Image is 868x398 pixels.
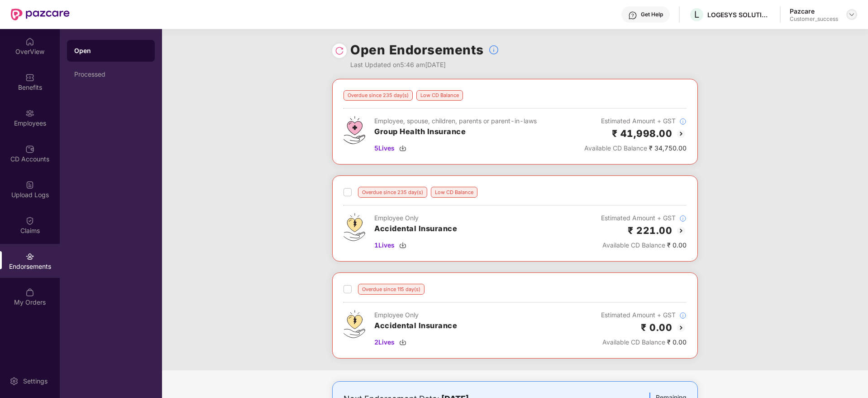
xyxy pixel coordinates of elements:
[628,223,672,238] h2: ₹ 221.00
[374,240,395,250] span: 1 Lives
[676,225,687,236] img: svg+xml;base64,PHN2ZyBpZD0iQmFjay0yMHgyMCIgeG1sbnM9Imh0dHA6Ly93d3cudzMub3JnLzIwMDAvc3ZnIiB3aWR0aD...
[74,71,148,78] div: Processed
[343,310,365,338] img: svg+xml;base64,PHN2ZyB4bWxucz0iaHR0cDovL3d3dy53My5vcmcvMjAwMC9zdmciIHdpZHRoPSI0OS4zMjEiIGhlaWdodD...
[399,242,406,249] img: svg+xml;base64,PHN2ZyBpZD0iRG93bmxvYWQtMzJ4MzIiIHhtbG5zPSJodHRwOi8vd3d3LnczLm9yZy8yMDAwL3N2ZyIgd2...
[374,126,537,138] h3: Group Health Insurance
[374,320,457,332] h3: Accidental Insurance
[374,213,457,223] div: Employee Only
[20,377,50,386] div: Settings
[25,216,34,225] img: svg+xml;base64,PHN2ZyBpZD0iQ2xhaW0iIHhtbG5zPSJodHRwOi8vd3d3LnczLm9yZy8yMDAwL3N2ZyIgd2lkdGg9IjIwIi...
[358,284,424,295] div: Overdue since 115 day(s)
[25,288,34,297] img: svg+xml;base64,PHN2ZyBpZD0iTXlfT3JkZXJzIiBkYXRhLW5hbWU9Ik15IE9yZGVycyIgeG1sbnM9Imh0dHA6Ly93d3cudz...
[25,145,34,154] img: svg+xml;base64,PHN2ZyBpZD0iQ0RfQWNjb3VudHMiIGRhdGEtbmFtZT0iQ0QgQWNjb3VudHMiIHhtbG5zPSJodHRwOi8vd3...
[584,143,687,153] div: ₹ 34,750.00
[601,213,687,223] div: Estimated Amount + GST
[790,15,838,23] div: Customer_success
[790,7,838,15] div: Pazcare
[694,9,699,20] span: L
[358,187,427,198] div: Overdue since 235 day(s)
[343,116,365,144] img: svg+xml;base64,PHN2ZyB4bWxucz0iaHR0cDovL3d3dy53My5vcmcvMjAwMC9zdmciIHdpZHRoPSI0Ny43MTQiIGhlaWdodD...
[25,180,34,189] img: svg+xml;base64,PHN2ZyBpZD0iVXBsb2FkX0xvZ3MiIGRhdGEtbmFtZT0iVXBsb2FkIExvZ3MiIHhtbG5zPSJodHRwOi8vd3...
[11,9,70,20] img: New Pazcare Logo
[676,322,687,333] img: svg+xml;base64,PHN2ZyBpZD0iQmFjay0yMHgyMCIgeG1sbnM9Imh0dHA6Ly93d3cudzMub3JnLzIwMDAvc3ZnIiB3aWR0aD...
[584,144,647,152] span: Available CD Balance
[74,46,148,55] div: Open
[335,46,344,55] img: svg+xml;base64,PHN2ZyBpZD0iUmVsb2FkLTMyeDMyIiB4bWxucz0iaHR0cDovL3d3dy53My5vcmcvMjAwMC9zdmciIHdpZH...
[488,44,499,55] img: svg+xml;base64,PHN2ZyBpZD0iSW5mb18tXzMyeDMyIiBkYXRhLW5hbWU9IkluZm8gLSAzMngzMiIgeG1sbnM9Imh0dHA6Ly...
[641,11,663,18] div: Get Help
[676,128,687,139] img: svg+xml;base64,PHN2ZyBpZD0iQmFjay0yMHgyMCIgeG1sbnM9Imh0dHA6Ly93d3cudzMub3JnLzIwMDAvc3ZnIiB3aWR0aD...
[848,11,855,18] img: svg+xml;base64,PHN2ZyBpZD0iRHJvcGRvd24tMzJ4MzIiIHhtbG5zPSJodHRwOi8vd3d3LnczLm9yZy8yMDAwL3N2ZyIgd2...
[399,339,406,346] img: svg+xml;base64,PHN2ZyBpZD0iRG93bmxvYWQtMzJ4MzIiIHhtbG5zPSJodHRwOi8vd3d3LnczLm9yZy8yMDAwL3N2ZyIgd2...
[343,90,413,101] div: Overdue since 235 day(s)
[602,338,665,346] span: Available CD Balance
[10,377,19,386] img: svg+xml;base64,PHN2ZyBpZD0iU2V0dGluZy0yMHgyMCIgeG1sbnM9Imh0dHA6Ly93d3cudzMub3JnLzIwMDAvc3ZnIiB3aW...
[343,213,365,241] img: svg+xml;base64,PHN2ZyB4bWxucz0iaHR0cDovL3d3dy53My5vcmcvMjAwMC9zdmciIHdpZHRoPSI0OS4zMjEiIGhlaWdodD...
[374,337,395,347] span: 2 Lives
[612,126,672,141] h2: ₹ 41,998.00
[374,310,457,320] div: Employee Only
[374,143,395,153] span: 5 Lives
[416,90,463,101] div: Low CD Balance
[350,40,484,60] h1: Open Endorsements
[679,118,687,125] img: svg+xml;base64,PHN2ZyBpZD0iSW5mb18tXzMyeDMyIiBkYXRhLW5hbWU9IkluZm8gLSAzMngzMiIgeG1sbnM9Imh0dHA6Ly...
[641,320,672,335] h2: ₹ 0.00
[584,116,687,126] div: Estimated Amount + GST
[601,240,687,250] div: ₹ 0.00
[679,215,687,222] img: svg+xml;base64,PHN2ZyBpZD0iSW5mb18tXzMyeDMyIiBkYXRhLW5hbWU9IkluZm8gLSAzMngzMiIgeG1sbnM9Imh0dHA6Ly...
[374,116,537,126] div: Employee, spouse, children, parents or parent-in-laws
[628,11,637,20] img: svg+xml;base64,PHN2ZyBpZD0iSGVscC0zMngzMiIgeG1sbnM9Imh0dHA6Ly93d3cudzMub3JnLzIwMDAvc3ZnIiB3aWR0aD...
[679,312,687,319] img: svg+xml;base64,PHN2ZyBpZD0iSW5mb18tXzMyeDMyIiBkYXRhLW5hbWU9IkluZm8gLSAzMngzMiIgeG1sbnM9Imh0dHA6Ly...
[707,10,771,19] div: LOGESYS SOLUTIONS INDIA PRIVATE LIMITED
[25,109,34,118] img: svg+xml;base64,PHN2ZyBpZD0iRW1wbG95ZWVzIiB4bWxucz0iaHR0cDovL3d3dy53My5vcmcvMjAwMC9zdmciIHdpZHRoPS...
[601,310,687,320] div: Estimated Amount + GST
[25,37,34,46] img: svg+xml;base64,PHN2ZyBpZD0iSG9tZSIgeG1sbnM9Imh0dHA6Ly93d3cudzMub3JnLzIwMDAvc3ZnIiB3aWR0aD0iMjAiIG...
[602,241,665,249] span: Available CD Balance
[25,73,34,82] img: svg+xml;base64,PHN2ZyBpZD0iQmVuZWZpdHMiIHhtbG5zPSJodHRwOi8vd3d3LnczLm9yZy8yMDAwL3N2ZyIgd2lkdGg9Ij...
[374,223,457,235] h3: Accidental Insurance
[399,145,406,152] img: svg+xml;base64,PHN2ZyBpZD0iRG93bmxvYWQtMzJ4MzIiIHhtbG5zPSJodHRwOi8vd3d3LnczLm9yZy8yMDAwL3N2ZyIgd2...
[431,187,477,198] div: Low CD Balance
[25,252,34,261] img: svg+xml;base64,PHN2ZyBpZD0iRW5kb3JzZW1lbnRzIiB4bWxucz0iaHR0cDovL3d3dy53My5vcmcvMjAwMC9zdmciIHdpZH...
[601,337,687,347] div: ₹ 0.00
[350,60,499,70] div: Last Updated on 5:46 am[DATE]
